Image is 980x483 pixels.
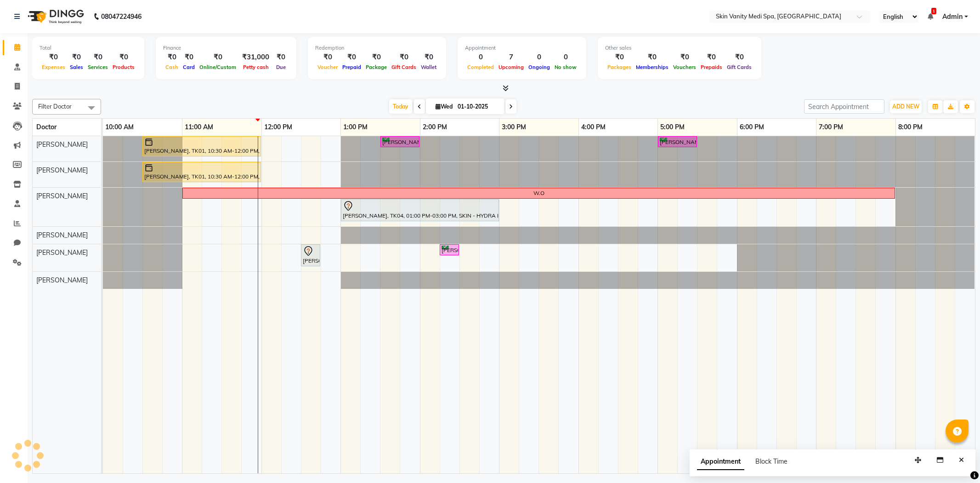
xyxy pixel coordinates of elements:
[389,52,419,63] div: ₹0
[163,44,289,52] div: Finance
[389,99,412,114] span: Today
[68,64,85,70] span: Sales
[552,64,579,70] span: No show
[526,64,552,70] span: Ongoing
[658,121,687,134] a: 5:00 PM
[928,12,933,21] a: 1
[68,52,85,63] div: ₹0
[804,99,884,114] input: Search Appointment
[302,246,319,265] div: [PERSON_NAME], TK05, 12:30 PM-12:45 PM, COUNCELLING
[890,100,922,113] button: ADD NEW
[419,64,439,70] span: Wallet
[605,52,634,63] div: ₹0
[941,446,971,474] iframe: chat widget
[420,121,449,134] a: 2:00 PM
[181,52,197,63] div: ₹0
[40,52,68,63] div: ₹0
[36,166,88,174] span: [PERSON_NAME]
[698,52,725,63] div: ₹0
[101,4,142,29] b: 08047224946
[455,100,501,114] input: 2025-10-01
[697,454,744,470] span: Appointment
[110,52,137,63] div: ₹0
[36,248,88,257] span: [PERSON_NAME]
[931,8,936,14] span: 1
[816,121,845,134] a: 7:00 PM
[143,163,260,181] div: [PERSON_NAME], TK01, 10:30 AM-12:00 PM, SKIN - HYDRA DELUXE TREATMENT
[441,246,458,254] div: [PERSON_NAME], TK07, 02:15 PM-02:30 PM, CONSULTATION
[698,64,725,70] span: Prepaids
[605,44,754,52] div: Other sales
[737,121,766,134] a: 6:00 PM
[896,121,925,134] a: 8:00 PM
[389,64,419,70] span: Gift Cards
[110,64,137,70] span: Products
[465,44,579,52] div: Appointment
[433,103,455,110] span: Wed
[533,189,544,197] div: W.O
[892,103,919,110] span: ADD NEW
[340,52,363,63] div: ₹0
[103,121,136,134] a: 10:00 AM
[85,52,110,63] div: ₹0
[262,121,295,134] a: 12:00 PM
[40,64,68,70] span: Expenses
[363,64,389,70] span: Package
[23,4,86,29] img: logo
[552,52,579,63] div: 0
[419,52,439,63] div: ₹0
[36,140,88,149] span: [PERSON_NAME]
[725,64,754,70] span: Gift Cards
[381,138,419,146] div: [PERSON_NAME], TK03, 01:30 PM-02:00 PM, LASER - FULL BIKINI
[36,123,57,131] span: Doctor
[671,64,698,70] span: Vouchers
[197,52,238,63] div: ₹0
[241,64,271,70] span: Petty cash
[315,52,340,63] div: ₹0
[465,64,496,70] span: Completed
[40,44,137,52] div: Total
[38,103,72,110] span: Filter Doctor
[499,121,528,134] a: 3:00 PM
[182,121,215,134] a: 11:00 AM
[342,201,498,220] div: [PERSON_NAME], TK04, 01:00 PM-03:00 PM, SKIN - HYDRA PLATINUME TREATMENT
[634,52,671,63] div: ₹0
[341,121,370,134] a: 1:00 PM
[85,64,110,70] span: Services
[579,121,608,134] a: 4:00 PM
[315,44,439,52] div: Redemption
[634,64,671,70] span: Memberships
[36,276,88,284] span: [PERSON_NAME]
[725,52,754,63] div: ₹0
[605,64,634,70] span: Packages
[36,192,88,200] span: [PERSON_NAME]
[273,52,289,63] div: ₹0
[526,52,552,63] div: 0
[755,457,787,466] span: Block Time
[363,52,389,63] div: ₹0
[163,64,181,70] span: Cash
[181,64,197,70] span: Card
[315,64,340,70] span: Voucher
[238,52,273,63] div: ₹31,000
[197,64,238,70] span: Online/Custom
[465,52,496,63] div: 0
[143,138,260,155] div: [PERSON_NAME], TK01, 10:30 AM-12:00 PM, SKIN - HYDRA DELUXE TREATMENT
[36,231,88,239] span: [PERSON_NAME]
[671,52,698,63] div: ₹0
[340,64,363,70] span: Prepaid
[496,64,526,70] span: Upcoming
[274,64,288,70] span: Due
[942,12,963,22] span: Admin
[659,138,696,146] div: [PERSON_NAME], TK02, 05:00 PM-05:30 PM, LASER - UPPER LIPS
[496,52,526,63] div: 7
[163,52,181,63] div: ₹0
